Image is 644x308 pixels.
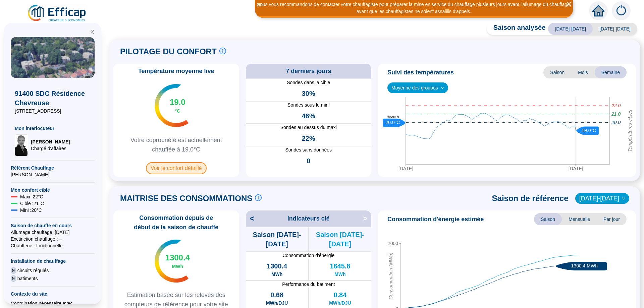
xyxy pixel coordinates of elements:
[391,83,444,93] span: Moyenne des groupes
[31,145,70,152] span: Chargé d'affaires
[155,84,189,127] img: indicateur températures
[548,23,593,35] span: [DATE]-[DATE]
[579,193,625,203] span: 2022-2023
[562,213,597,225] span: Mensuelle
[175,108,180,114] span: °C
[398,166,413,171] tspan: [DATE]
[11,291,95,297] span: Contexte du site
[302,134,315,143] span: 22%
[11,236,95,242] span: Exctinction chauffage : --
[165,252,190,263] span: 1300.4
[287,214,330,223] span: Indicateurs clé
[302,89,315,98] span: 30%
[155,240,189,283] img: indicateur températures
[11,242,95,249] span: Chaufferie : fonctionnelle
[286,66,331,76] span: 7 derniers jours
[17,267,49,274] span: circuits régulés
[134,66,218,76] span: Température moyenne live
[90,29,95,34] span: double-left
[15,134,28,156] img: Chargé d'affaires
[543,66,571,78] span: Saison
[387,214,484,224] span: Consommation d'énergie estimée
[271,271,282,278] span: MWh
[20,207,42,213] span: Mini : 20 °C
[170,97,185,108] span: 19.0
[386,115,399,119] text: Moyenne
[15,108,91,114] span: [STREET_ADDRESS]
[246,281,372,288] span: Performance du batiment
[569,166,583,171] tspan: [DATE]
[11,165,95,171] span: Référent Chauffage
[627,110,633,152] tspan: Températures cibles
[329,300,351,306] span: MWh/DJU
[246,79,372,86] span: Sondes dans la cible
[116,135,236,154] span: Votre copropriété est actuellement chauffée à 19.0°C
[27,4,88,23] img: efficap energie logo
[386,120,400,125] text: 20.0°C
[246,124,372,131] span: Sondes au dessus du maxi
[146,162,207,174] span: Voir le confort détaillé
[120,193,252,204] span: MAITRISE DES CONSOMMATIONS
[582,128,596,133] text: 19.0°C
[440,86,444,90] span: down
[387,68,454,77] span: Suivi des températures
[11,187,95,193] span: Mon confort cible
[571,263,598,268] text: 1300.4 MWh
[487,23,546,35] span: Saison analysée
[256,1,572,15] div: Nous vous recommandons de contacter votre chauffagiste pour préparer la mise en service du chauff...
[388,241,398,246] tspan: 2000
[219,48,226,54] span: info-circle
[20,193,43,200] span: Maxi : 22 °C
[302,111,315,121] span: 46%
[15,125,91,132] span: Mon interlocuteur
[592,5,604,17] span: home
[267,261,287,271] span: 1300.4
[11,258,95,264] span: Installation de chauffage
[11,222,95,229] span: Saison de chauffe en cours
[120,46,217,57] span: PILOTAGE DU CONFORT
[11,229,95,236] span: Allumage chauffage : [DATE]
[595,66,627,78] span: Semaine
[622,196,626,200] span: down
[534,213,562,225] span: Saison
[593,23,637,35] span: [DATE]-[DATE]
[15,89,91,108] span: 91400 SDC Résidence Chevreuse
[246,213,255,224] span: <
[20,200,44,207] span: Cible : 21 °C
[31,138,70,145] span: [PERSON_NAME]
[307,156,310,166] span: 0
[246,146,372,153] span: Sondes sans données
[116,213,236,232] span: Consommation depuis de début de la saison de chauffe
[309,230,371,249] span: Saison [DATE]-[DATE]
[597,213,627,225] span: Par jour
[255,194,262,201] span: info-circle
[571,66,595,78] span: Mois
[246,252,372,259] span: Consommation d'énergie
[246,102,372,109] span: Sondes sous le mini
[330,261,350,271] span: 1645.8
[612,1,631,20] img: alerts
[11,171,95,178] span: [PERSON_NAME]
[270,290,283,300] span: 0.68
[388,253,393,300] tspan: Consommation (MWh)
[257,2,263,7] i: 2 / 3
[363,213,371,224] span: >
[266,300,288,306] span: MWh/DJU
[246,230,308,249] span: Saison [DATE]-[DATE]
[172,263,183,270] span: MWh
[11,275,16,282] span: 9
[611,112,621,117] tspan: 21.0
[611,103,621,109] tspan: 22.0
[611,120,621,125] tspan: 20.0
[334,271,345,278] span: MWh
[333,290,346,300] span: 0.84
[11,267,16,274] span: 9
[492,193,569,204] span: Saison de référence
[17,275,38,282] span: batiments
[567,2,571,6] span: close-circle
